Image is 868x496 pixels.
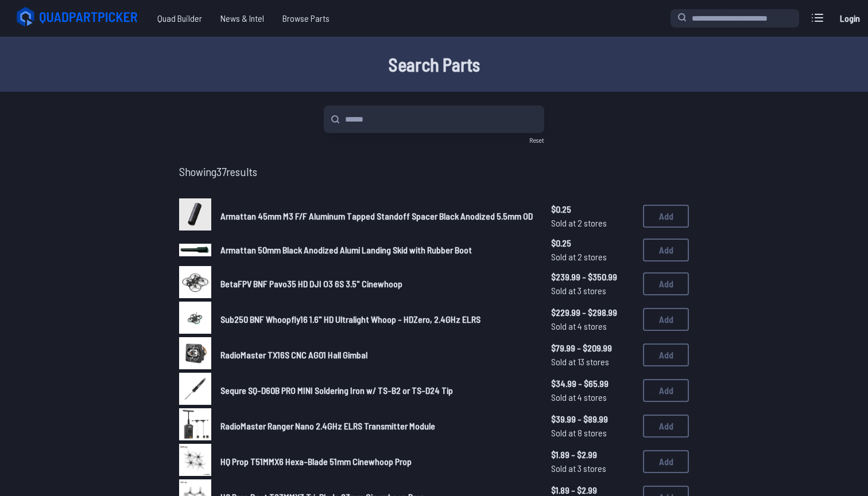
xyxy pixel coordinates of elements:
[220,348,533,362] a: RadioMaster TX16S CNC AG01 Hall Gimbal
[551,216,634,230] span: Sold at 2 stores
[220,420,435,431] span: RadioMaster Ranger Nano 2.4GHz ELRS Transmitter Module
[551,306,634,319] span: $229.99 - $298.99
[148,7,211,30] a: Quad Builder
[67,50,801,78] h1: Search Parts
[551,377,634,390] span: $34.99 - $65.99
[643,205,689,228] button: Add
[220,277,533,291] a: BetaFPV BNF Pavo35 HD DJI O3 6S 3.5" Cinewhoop
[551,319,634,333] span: Sold at 4 stores
[179,234,211,266] a: image
[643,343,689,366] button: Add
[551,462,634,475] span: Sold at 3 stores
[220,314,480,325] span: Sub250 BNF Whoopfly16 1.6" HD Ultralight Whoop - HDZero, 2.4GHz ELRS
[220,243,533,257] a: Armattan 50mm Black Anodized Alumi Landing Skid with Rubber Boot
[551,202,634,216] span: $0.25
[551,448,634,462] span: $1.89 - $2.99
[220,385,453,396] span: Sequre SQ-D60B PRO MINI Soldering Iron w/ TS-B2 or TS-D24 Tip
[220,455,533,468] a: HQ Prop T51MMX6 Hexa-Blade 51mm Cinewhoop Prop
[179,408,211,444] a: image
[220,384,533,397] a: Sequre SQ-D60B PRO MINI Soldering Iron w/ TS-B2 or TS-D24 Tip
[643,450,689,473] button: Add
[179,302,211,334] img: image
[551,284,634,298] span: Sold at 3 stores
[220,210,533,221] span: Armattan 45mm M3 F/F Aluminum Tapped Standoff Spacer Black Anodized 5.5mm OD
[179,444,211,479] a: image
[551,341,634,355] span: $79.99 - $209.99
[179,337,211,373] a: image
[179,266,211,298] img: image
[220,313,533,326] a: Sub250 BNF Whoopfly16 1.6" HD Ultralight Whoop - HDZero, 2.4GHz ELRS
[529,136,544,144] a: Reset
[551,390,634,404] span: Sold at 4 stores
[273,7,339,30] a: Browse Parts
[220,209,533,223] a: Armattan 45mm M3 F/F Aluminum Tapped Standoff Spacer Black Anodized 5.5mm OD
[551,412,634,426] span: $39.99 - $89.99
[643,239,689,261] button: Add
[179,373,211,408] a: image
[551,426,634,440] span: Sold at 8 stores
[220,456,412,467] span: HQ Prop T51MMX6 Hexa-Blade 51mm Cinewhoop Prop
[643,415,689,438] button: Add
[211,7,273,30] a: News & Intel
[179,198,211,234] a: image
[643,272,689,295] button: Add
[551,355,634,369] span: Sold at 13 stores
[836,7,863,30] a: Login
[551,236,634,250] span: $0.25
[643,308,689,331] button: Add
[179,373,211,405] img: image
[220,419,533,433] a: RadioMaster Ranger Nano 2.4GHz ELRS Transmitter Module
[220,244,472,255] span: Armattan 50mm Black Anodized Alumi Landing Skid with Rubber Boot
[179,302,211,337] a: image
[220,349,367,360] span: RadioMaster TX16S CNC AG01 Hall Gimbal
[220,278,402,289] span: BetaFPV BNF Pavo35 HD DJI O3 6S 3.5" Cinewhoop
[551,270,634,284] span: $239.99 - $350.99
[179,337,211,369] img: image
[179,266,211,302] a: image
[179,198,211,231] img: image
[179,163,689,180] p: Showing 37 results
[179,444,211,476] img: image
[551,250,634,264] span: Sold at 2 stores
[179,408,211,440] img: image
[179,244,211,256] img: image
[643,379,689,402] button: Add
